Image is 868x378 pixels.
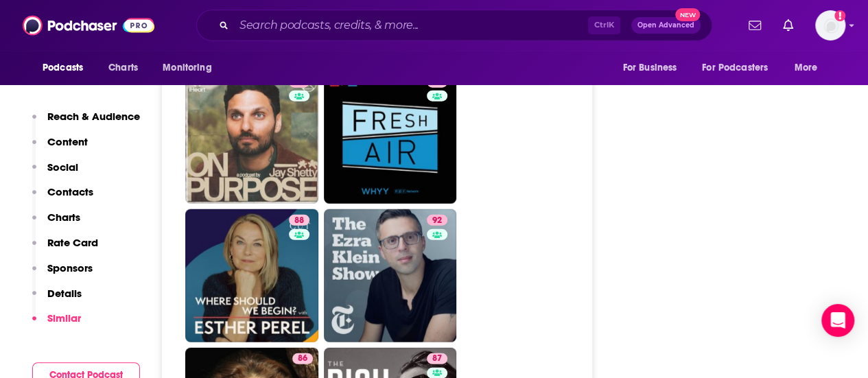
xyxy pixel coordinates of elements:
[99,55,146,81] a: Charts
[47,261,93,274] p: Sponsors
[588,16,620,34] span: Ctrl K
[32,287,82,312] button: Details
[32,261,93,287] button: Sponsors
[47,287,82,300] p: Details
[32,110,140,135] button: Reach & Audience
[185,71,318,204] a: 94
[294,214,304,228] span: 88
[47,161,78,174] p: Social
[702,58,768,78] span: For Podcasters
[163,58,211,78] span: Monitoring
[32,236,98,261] button: Rate Card
[47,236,98,249] p: Rate Card
[32,311,81,337] button: Similar
[289,215,309,226] a: 88
[795,58,818,78] span: More
[815,10,845,40] button: Show profile menu
[622,58,677,78] span: For Business
[153,55,229,81] button: open menu
[234,14,588,36] input: Search podcasts, credits, & more...
[23,12,154,38] img: Podchaser - Follow, Share and Rate Podcasts
[43,58,83,78] span: Podcasts
[292,353,313,364] a: 86
[33,55,101,81] button: open menu
[815,10,845,40] span: Logged in as psamuelson01
[815,10,845,40] img: User Profile
[47,311,81,324] p: Similar
[32,185,93,211] button: Contacts
[675,8,700,21] span: New
[47,211,80,224] p: Charts
[785,55,835,81] button: open menu
[821,304,854,337] div: Open Intercom Messenger
[196,10,712,41] div: Search podcasts, credits, & more...
[427,77,447,88] a: 90
[693,55,788,81] button: open menu
[32,135,88,161] button: Content
[185,209,318,342] a: 88
[324,209,457,342] a: 92
[108,58,138,78] span: Charts
[834,10,845,21] svg: Add a profile image
[32,161,78,186] button: Social
[613,55,694,81] button: open menu
[743,14,766,37] a: Show notifications dropdown
[298,352,307,366] span: 86
[289,77,309,88] a: 94
[32,211,80,236] button: Charts
[47,135,88,148] p: Content
[47,110,140,123] p: Reach & Audience
[432,352,442,366] span: 87
[47,185,93,198] p: Contacts
[427,215,447,226] a: 92
[637,22,694,29] span: Open Advanced
[631,17,701,34] button: Open AdvancedNew
[427,353,447,364] a: 87
[324,71,457,204] a: 90
[777,14,799,37] a: Show notifications dropdown
[432,214,442,228] span: 92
